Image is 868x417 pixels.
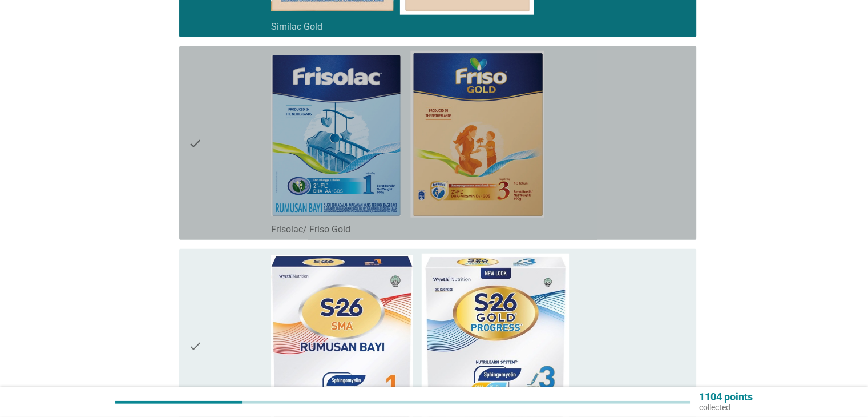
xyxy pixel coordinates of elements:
img: e58e684a-2848-4dd4-99db-be7316f271f2-frissolac.png [271,51,544,218]
p: 1104 points [699,392,753,402]
label: Similac Gold [271,21,322,33]
label: Frisolac/ Friso Gold [271,224,350,235]
i: check [188,51,202,235]
p: collected [699,402,753,412]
